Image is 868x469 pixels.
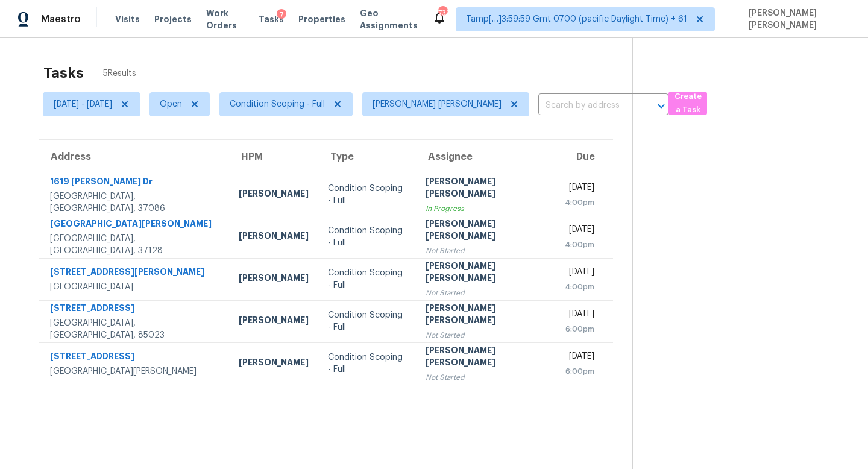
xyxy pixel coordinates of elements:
div: 6:00pm [565,365,594,377]
div: 4:00pm [565,239,594,251]
div: [PERSON_NAME] [239,187,309,203]
th: Address [39,140,229,174]
div: [STREET_ADDRESS] [50,350,219,365]
span: [PERSON_NAME] [PERSON_NAME] [744,7,851,31]
span: Maestro [41,13,81,25]
span: [PERSON_NAME] [PERSON_NAME] [373,98,502,110]
div: 4:00pm [565,281,594,293]
div: [STREET_ADDRESS][PERSON_NAME] [50,266,219,281]
span: Visits [115,13,140,25]
div: Condition Scoping - Full [328,309,406,333]
div: [PERSON_NAME] [PERSON_NAME] [426,344,546,371]
div: Condition Scoping - Full [328,351,406,376]
span: Tasks [259,15,284,24]
div: [GEOGRAPHIC_DATA], [GEOGRAPHIC_DATA], 85023 [50,317,219,341]
div: [GEOGRAPHIC_DATA][PERSON_NAME] [50,218,219,233]
span: Open [160,98,182,110]
div: [PERSON_NAME] [PERSON_NAME] [426,175,546,203]
div: [PERSON_NAME] [239,230,309,245]
div: 4:00pm [565,197,594,209]
h2: Tasks [43,67,84,79]
div: [GEOGRAPHIC_DATA], [GEOGRAPHIC_DATA], 37086 [50,190,219,215]
div: [DATE] [565,266,594,281]
div: [PERSON_NAME] [239,356,309,371]
div: Condition Scoping - Full [328,267,406,291]
div: [DATE] [565,308,594,323]
div: Not Started [426,371,546,383]
div: 7 [277,9,286,21]
th: HPM [229,140,318,174]
div: [PERSON_NAME] [239,314,309,329]
span: Geo Assignments [360,7,418,31]
div: 733 [438,7,447,19]
span: Create a Task [675,90,701,118]
span: Properties [298,13,345,25]
div: 1619 [PERSON_NAME] Dr [50,175,219,190]
span: Tamp[…]3:59:59 Gmt 0700 (pacific Daylight Time) + 61 [466,13,687,25]
div: [GEOGRAPHIC_DATA], [GEOGRAPHIC_DATA], 37128 [50,233,219,257]
div: Not Started [426,287,546,299]
span: 5 Results [103,68,136,80]
th: Assignee [416,140,555,174]
div: In Progress [426,203,546,215]
span: Work Orders [206,7,244,31]
div: [PERSON_NAME] [PERSON_NAME] [426,260,546,287]
div: [PERSON_NAME] [PERSON_NAME] [426,302,546,329]
div: [GEOGRAPHIC_DATA][PERSON_NAME] [50,365,219,377]
div: Condition Scoping - Full [328,225,406,249]
th: Type [318,140,416,174]
th: Due [555,140,613,174]
input: Search by address [538,96,635,115]
span: Condition Scoping - Full [230,98,325,110]
div: Not Started [426,329,546,341]
div: 6:00pm [565,323,594,335]
span: Projects [154,13,192,25]
div: [GEOGRAPHIC_DATA] [50,281,219,293]
div: [DATE] [565,224,594,239]
div: [STREET_ADDRESS] [50,302,219,317]
div: Condition Scoping - Full [328,183,406,207]
button: Create a Task [668,92,707,115]
div: [PERSON_NAME] [PERSON_NAME] [426,218,546,245]
button: Open [653,98,670,115]
div: [DATE] [565,350,594,365]
span: [DATE] - [DATE] [54,98,112,110]
div: Not Started [426,245,546,257]
div: [DATE] [565,181,594,197]
div: [PERSON_NAME] [239,272,309,287]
